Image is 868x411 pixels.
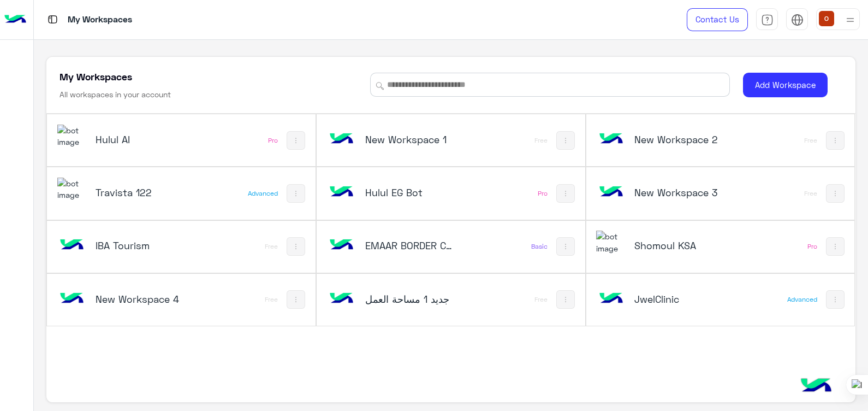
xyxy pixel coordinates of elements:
div: Free [265,295,278,304]
div: Free [265,242,278,251]
h5: IBA Tourism [96,239,185,252]
img: hulul-logo.png [797,367,835,406]
img: 331018373420750 [57,178,87,201]
img: bot image [57,231,87,260]
img: 114004088273201 [57,125,87,148]
img: bot image [327,125,356,154]
img: bot image [327,284,356,314]
h5: EMAAR BORDER CONSULTING ENGINEER [365,239,455,252]
img: bot image [327,178,356,207]
h5: New Workspace 4 [96,292,185,306]
div: Basic [531,242,548,251]
img: tab [46,13,60,26]
img: bot image [596,125,626,154]
a: Contact Us [687,8,748,31]
h5: My Workspaces [60,70,132,83]
div: Pro [538,189,548,198]
img: bot image [596,284,626,314]
h5: JwelClinic [634,292,724,306]
div: Free [534,295,548,304]
h5: Travista 122 [96,186,185,199]
div: Free [804,189,817,198]
h5: Hulul EG Bot [365,186,455,199]
div: Advanced [248,189,278,198]
h5: Hulul AI [96,133,185,146]
h6: All workspaces in your account [60,89,171,100]
h5: Shomoul KSA [634,239,724,252]
div: Advanced [787,295,817,304]
img: userImage [819,11,834,26]
img: tab [761,14,774,26]
img: Logo [4,8,26,31]
div: Pro [268,136,278,145]
img: tab [791,14,804,26]
img: profile [843,13,857,27]
img: 110260793960483 [596,231,626,254]
button: Add Workspace [743,73,828,97]
div: Free [534,136,548,145]
h5: New Workspace 3 [634,186,724,199]
h5: مساحة العمل‎ جديد 1 [365,292,455,306]
h5: New Workspace 1 [365,133,455,146]
img: bot image [327,231,356,260]
img: bot image [57,284,87,314]
a: tab [756,8,778,31]
img: bot image [596,178,626,207]
div: Pro [807,242,817,251]
div: Free [804,136,817,145]
h5: New Workspace 2 [634,133,724,146]
p: My Workspaces [68,13,132,27]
